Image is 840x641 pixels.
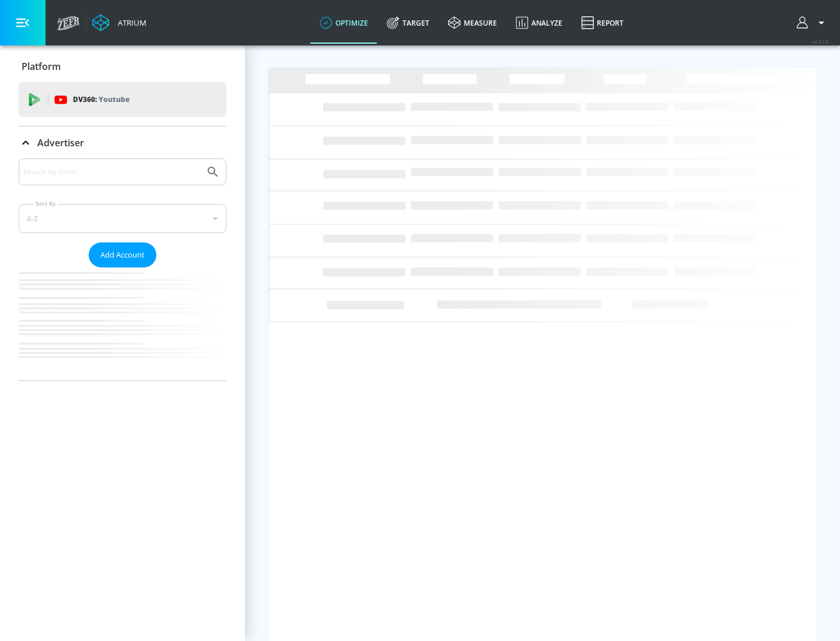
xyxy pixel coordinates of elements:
[19,267,226,381] nav: list of Advertiser
[33,200,58,207] label: Sort By
[439,2,506,44] a: measure
[19,50,226,83] div: Platform
[572,2,633,44] a: Report
[23,164,200,179] input: Search by name
[19,159,226,381] div: Advertiser
[100,248,145,262] span: Add Account
[37,136,84,149] p: Advertiser
[310,2,377,44] a: optimize
[19,126,226,159] div: Advertiser
[812,38,828,45] span: v 4.22.2
[377,2,439,44] a: Target
[73,93,129,106] p: DV360:
[89,242,156,267] button: Add Account
[506,2,572,44] a: Analyze
[19,82,226,117] div: DV360: Youtube
[19,204,226,233] div: A-Z
[113,17,146,28] div: Atrium
[92,14,146,31] a: Atrium
[99,93,129,105] p: Youtube
[22,60,61,73] p: Platform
